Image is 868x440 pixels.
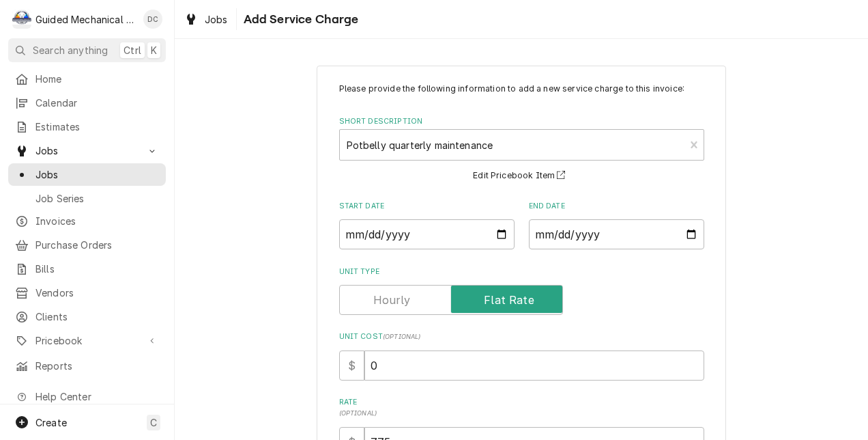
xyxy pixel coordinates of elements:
[150,415,157,430] span: C
[471,167,572,184] button: Edit Pricebook Item
[339,201,515,212] label: Start Date
[8,68,166,90] a: Home
[35,262,159,276] span: Bills
[240,10,359,29] span: Add Service Charge
[339,331,704,342] label: Unit Cost
[8,210,166,232] a: Invoices
[124,43,141,57] span: Ctrl
[35,333,139,348] span: Pricebook
[339,83,704,95] p: Please provide the following information to add a new service charge to this invoice:
[339,331,704,380] div: Unit Cost
[339,219,515,249] input: yyyy-mm-dd
[143,10,162,29] div: DC
[383,333,421,340] span: ( optional )
[339,116,704,184] div: Short Description
[8,305,166,328] a: Clients
[8,258,166,280] a: Bills
[35,96,159,110] span: Calendar
[35,417,67,428] span: Create
[8,38,166,62] button: Search anythingCtrlK
[8,115,166,138] a: Estimates
[8,329,166,352] a: Go to Pricebook
[8,92,166,114] a: Calendar
[8,385,166,408] a: Go to Help Center
[35,167,159,182] span: Jobs
[339,350,364,381] div: $
[205,12,228,27] span: Jobs
[12,10,31,29] div: G
[35,286,159,300] span: Vendors
[35,214,159,228] span: Invoices
[8,234,166,256] a: Purchase Orders
[35,359,159,373] span: Reports
[8,163,166,186] a: Jobs
[35,191,159,206] span: Job Series
[35,389,158,404] span: Help Center
[8,281,166,304] a: Vendors
[339,116,704,127] label: Short Description
[339,201,515,249] div: Start Date
[529,219,704,249] input: yyyy-mm-dd
[8,187,166,210] a: Job Series
[339,409,377,417] span: ( optional )
[35,120,159,134] span: Estimates
[529,201,704,249] div: End Date
[179,8,233,31] a: Jobs
[339,266,704,277] label: Unit Type
[12,10,31,29] div: Guided Mechanical Services, LLC's Avatar
[35,72,159,86] span: Home
[35,310,159,324] span: Clients
[8,139,166,162] a: Go to Jobs
[339,266,704,315] div: Unit Type
[529,201,704,212] label: End Date
[35,143,139,158] span: Jobs
[339,397,704,419] label: Rate
[35,238,159,252] span: Purchase Orders
[151,43,157,57] span: K
[8,355,166,377] a: Reports
[33,43,108,57] span: Search anything
[143,10,162,29] div: Daniel Cornell's Avatar
[35,12,136,27] div: Guided Mechanical Services, LLC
